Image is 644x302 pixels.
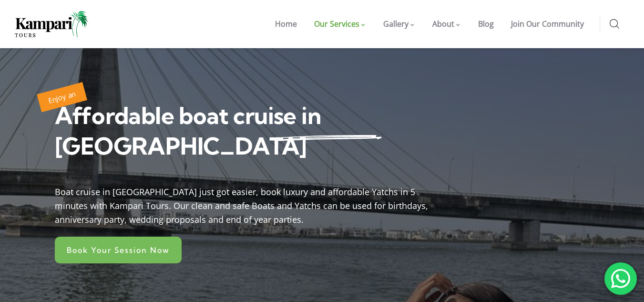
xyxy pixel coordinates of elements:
span: Affordable boat cruise in [GEOGRAPHIC_DATA] [55,101,321,160]
div: Boat cruise in [GEOGRAPHIC_DATA] just got easier, book luxury and affordable Yatchs in 5 minutes ... [55,180,436,226]
a: Book Your Session Now [55,237,182,263]
span: Join Our Community [511,19,584,29]
span: Our Services [314,19,359,29]
img: Home [15,11,89,37]
span: Gallery [383,19,409,29]
span: Book Your Session Now [67,246,170,254]
span: About [432,19,454,29]
span: Enjoy an [47,89,77,105]
span: Home [275,19,297,29]
span: Blog [478,19,494,29]
div: 'Get [604,262,637,295]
